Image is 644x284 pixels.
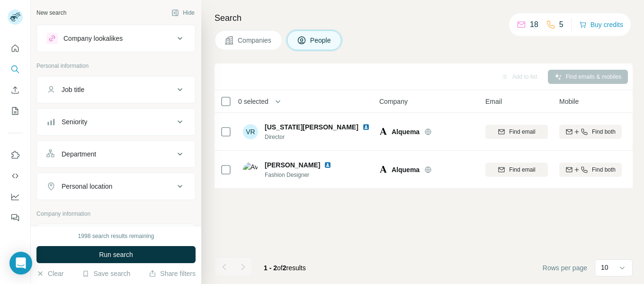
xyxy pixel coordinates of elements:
[82,269,130,278] button: Save search
[310,36,332,45] span: People
[62,182,112,191] div: Personal location
[265,133,369,141] span: Director
[592,165,616,174] span: Find both
[362,123,370,131] img: LinkedIn logo
[265,122,358,132] span: [US_STATE][PERSON_NAME]
[559,163,622,177] button: Find both
[509,128,535,136] span: Find email
[324,161,331,169] img: LinkedIn logo
[579,18,623,31] button: Buy credits
[379,128,387,136] img: Logo of Alquema
[559,125,622,139] button: Find both
[37,27,195,50] button: Company lookalikes
[62,117,87,127] div: Seniority
[165,6,201,20] button: Hide
[265,160,320,170] span: [PERSON_NAME]
[149,269,196,278] button: Share filters
[9,252,32,275] div: Open Intercom Messenger
[264,264,306,272] span: results
[62,85,84,94] div: Job title
[392,165,420,174] span: Alquema
[99,250,133,259] span: Run search
[36,246,196,263] button: Run search
[283,264,286,272] span: 2
[265,171,343,179] span: Fashion Designer
[78,232,154,240] div: 1998 search results remaining
[277,264,283,272] span: of
[264,264,277,272] span: 1 - 2
[63,34,123,43] div: Company lookalikes
[8,82,23,99] button: Enrich CSV
[485,125,548,139] button: Find email
[8,147,23,164] button: Use Surfe on LinkedIn
[592,128,616,136] span: Find both
[601,263,608,272] p: 10
[8,61,23,78] button: Search
[392,127,420,137] span: Alquema
[36,269,63,278] button: Clear
[37,78,195,101] button: Job title
[37,175,195,198] button: Personal location
[238,36,272,45] span: Companies
[243,124,258,139] div: VR
[37,143,195,165] button: Department
[37,110,195,133] button: Seniority
[485,163,548,177] button: Find email
[8,102,23,119] button: My lists
[543,263,587,273] span: Rows per page
[243,162,258,177] img: Avatar
[379,97,408,106] span: Company
[8,188,23,205] button: Dashboard
[36,9,66,17] div: New search
[559,19,563,30] p: 5
[509,165,535,174] span: Find email
[379,165,387,174] img: Logo of Alquema
[8,209,23,226] button: Feedback
[485,97,502,106] span: Email
[36,210,196,218] p: Company information
[559,97,579,106] span: Mobile
[8,40,23,57] button: Quick start
[62,149,96,159] div: Department
[238,97,268,106] span: 0 selected
[530,19,538,30] p: 18
[8,167,23,184] button: Use Surfe API
[215,11,633,25] h4: Search
[36,62,196,70] p: Personal information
